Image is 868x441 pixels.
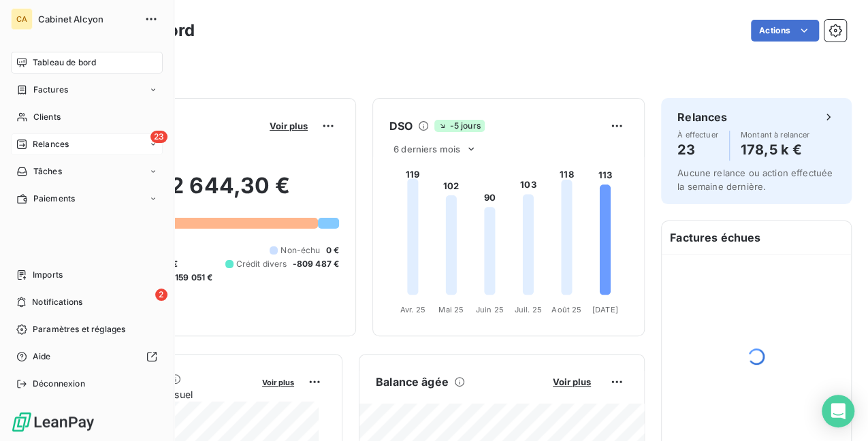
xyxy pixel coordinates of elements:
span: À effectuer [677,131,718,139]
div: Open Intercom Messenger [822,395,854,427]
button: Voir plus [549,376,595,388]
tspan: Juin 25 [476,304,504,314]
span: Cabinet Alcyon [38,14,136,24]
span: Voir plus [270,120,308,131]
h4: 178,5 k € [741,139,810,161]
tspan: [DATE] [592,304,618,314]
span: Imports [33,269,63,281]
h6: DSO [389,118,413,134]
span: Non-échu [280,244,320,257]
a: Aide [11,346,163,367]
span: -159 051 € [171,272,213,284]
span: Voir plus [262,378,294,387]
h6: Balance âgée [376,374,449,390]
span: 2 [155,289,167,301]
h6: Relances [677,109,727,125]
span: Aucune relance ou action effectuée la semaine dernière. [677,167,833,192]
span: Clients [33,111,61,123]
span: Paiements [33,193,75,205]
span: Factures [33,84,68,96]
span: -809 487 € [293,258,340,270]
img: Logo LeanPay [11,411,95,433]
span: 23 [150,131,167,143]
h4: 23 [677,139,718,161]
span: 6 derniers mois [393,144,460,154]
span: Déconnexion [33,378,85,390]
span: Voir plus [553,376,591,387]
tspan: Juil. 25 [515,304,542,314]
tspan: Mai 25 [438,304,464,314]
tspan: Août 25 [551,304,581,314]
span: Tâches [33,165,62,178]
span: Crédit divers [236,258,287,270]
button: Voir plus [258,376,298,388]
span: 0 € [326,244,339,257]
div: CA [11,8,33,30]
span: Montant à relancer [741,131,810,139]
span: Notifications [32,296,82,308]
tspan: Avr. 25 [400,304,425,314]
h6: Factures échues [662,221,851,254]
span: -5 jours [434,120,484,132]
button: Voir plus [266,120,312,132]
span: Aide [33,350,51,363]
span: Relances [33,138,69,150]
h2: 1 942 644,30 € [77,172,339,213]
span: Paramètres et réglages [33,323,125,336]
span: Tableau de bord [33,56,96,69]
button: Actions [751,20,819,42]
